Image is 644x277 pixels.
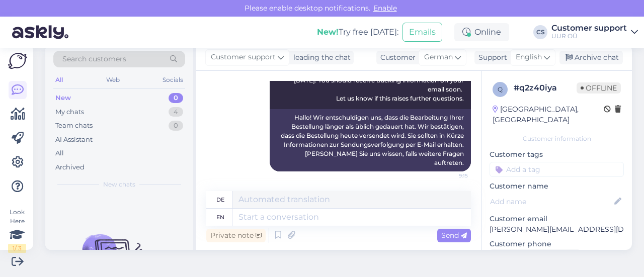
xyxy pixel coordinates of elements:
div: UUR OÜ [551,32,627,40]
div: Web [104,73,122,86]
div: All [53,73,65,86]
b: New! [317,27,339,37]
span: Search customers [62,54,126,64]
input: Add name [490,196,612,207]
div: 1 / 3 [8,244,26,253]
div: Archive chat [559,51,623,64]
button: Emails [403,23,442,42]
div: Team chats [55,121,93,131]
span: German [424,52,453,63]
div: Hallo! Wir entschuldigen uns, dass die Bearbeitung Ihrer Bestellung länger als üblich gedauert ha... [270,109,471,171]
img: Askly Logo [8,53,27,69]
div: 0 [169,121,183,131]
span: Customer support [211,52,276,63]
div: Socials [160,73,185,86]
div: # q2z40iya [514,82,577,94]
p: Customer email [490,214,624,224]
span: English [516,52,542,63]
div: Archived [55,162,85,172]
div: [GEOGRAPHIC_DATA], [GEOGRAPHIC_DATA] [493,104,604,125]
div: leading the chat [289,52,351,63]
span: Enable [370,4,400,13]
input: Add a tag [490,162,624,177]
div: AI Assistant [55,135,93,145]
div: My chats [55,107,84,117]
div: CS [533,25,547,39]
div: Customer [376,52,416,63]
div: 0 [169,93,183,103]
div: New [55,93,71,103]
div: Customer support [551,24,627,32]
div: Private note [206,229,266,242]
div: Online [454,23,509,41]
span: New chats [103,180,135,189]
div: Support [474,52,507,63]
div: de [216,191,224,208]
div: en [216,209,224,226]
div: Look Here [8,208,26,253]
p: [PERSON_NAME][EMAIL_ADDRESS][DOMAIN_NAME] [490,224,624,235]
p: Customer phone [490,239,624,249]
div: Request phone number [490,249,581,263]
p: Customer name [490,181,624,192]
a: Customer supportUUR OÜ [551,24,638,40]
div: Customer information [490,134,624,143]
div: 4 [169,107,183,117]
span: q [498,85,503,93]
div: All [55,148,64,158]
span: 9:15 [430,172,468,179]
p: Customer tags [490,149,624,160]
span: Send [441,231,467,240]
div: Try free [DATE]: [317,26,398,38]
span: Offline [577,82,621,94]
